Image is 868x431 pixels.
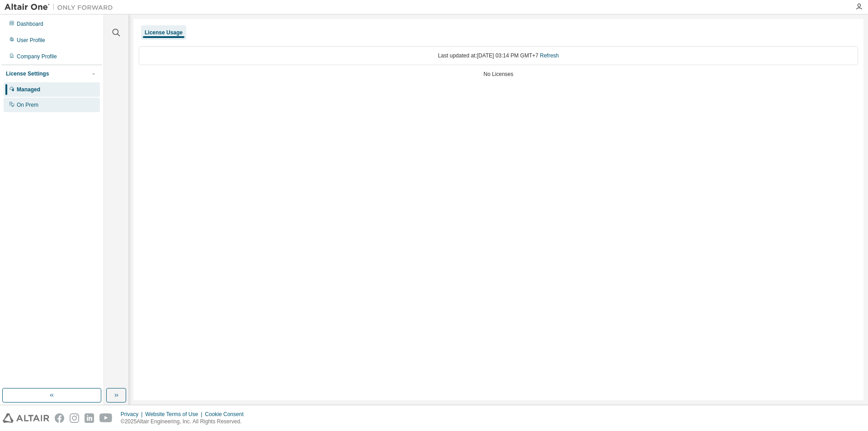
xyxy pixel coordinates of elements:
[121,418,249,426] p: © 2025 Altair Engineering, Inc. All Rights Reserved.
[99,413,113,423] img: youtube.svg
[17,20,43,28] div: Dashboard
[17,86,40,93] div: Managed
[17,37,45,44] div: User Profile
[17,53,57,60] div: Company Profile
[55,413,64,423] img: facebook.svg
[540,52,559,59] a: Refresh
[121,411,145,418] div: Privacy
[205,411,249,418] div: Cookie Consent
[139,71,858,78] div: No Licenses
[139,46,858,65] div: Last updated at: [DATE] 03:14 PM GMT+7
[145,29,183,36] div: License Usage
[17,101,38,109] div: On Prem
[5,3,118,12] img: Altair One
[85,413,94,423] img: linkedin.svg
[3,413,49,423] img: altair_logo.svg
[70,413,79,423] img: instagram.svg
[145,411,205,418] div: Website Terms of Use
[6,70,49,77] div: License Settings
